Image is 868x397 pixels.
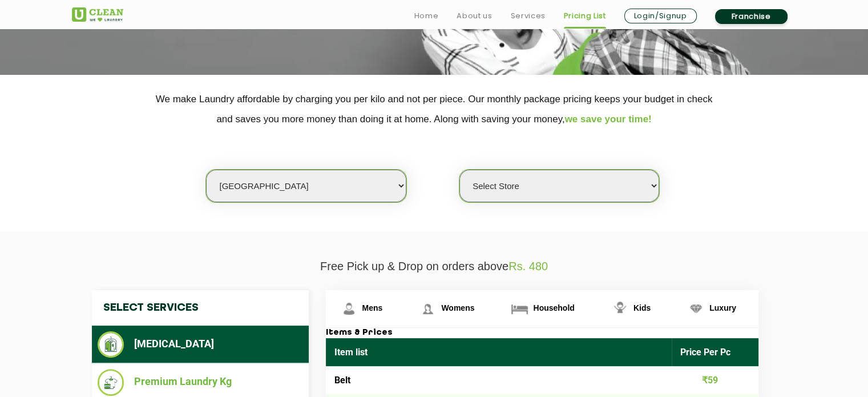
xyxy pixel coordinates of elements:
span: Mens [362,303,383,312]
a: Home [414,9,439,23]
img: Mens [339,299,359,319]
th: Price Per Pc [672,338,758,366]
a: Services [510,9,545,23]
a: Franchise [715,9,788,24]
p: Free Pick up & Drop on orders above [72,260,797,273]
span: Womens [441,303,474,312]
img: Household [510,299,530,319]
img: Dry Cleaning [98,331,124,358]
a: Login/Signup [624,9,697,23]
td: ₹59 [672,366,758,394]
th: Item list [326,338,672,366]
p: We make Laundry affordable by charging you per kilo and not per piece. Our monthly package pricin... [72,89,797,129]
span: Household [533,303,574,312]
li: Premium Laundry Kg [98,369,303,396]
li: [MEDICAL_DATA] [98,331,303,358]
span: Kids [633,303,651,312]
a: Pricing List [564,9,606,23]
a: About us [457,9,492,23]
img: Luxury [686,299,706,319]
h3: Items & Prices [326,328,758,338]
img: Premium Laundry Kg [98,369,124,396]
span: Rs. 480 [508,260,548,272]
img: Kids [610,299,630,319]
span: we save your time! [565,114,652,125]
span: Luxury [709,303,736,312]
td: Belt [326,366,672,394]
img: Womens [418,299,438,319]
h4: Select Services [92,290,309,326]
img: UClean Laundry and Dry Cleaning [72,7,123,22]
